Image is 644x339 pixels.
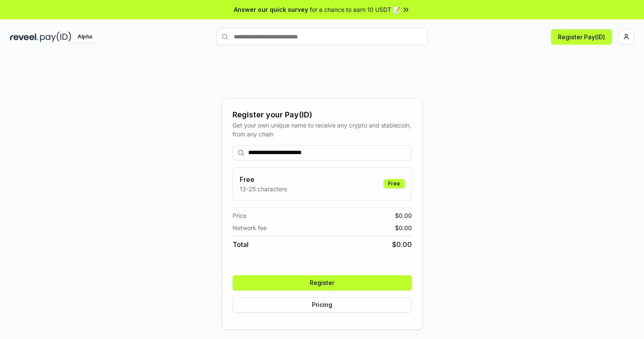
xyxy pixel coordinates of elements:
[384,179,405,188] div: Free
[395,223,412,232] span: $ 0.00
[73,32,97,42] div: Alpha
[233,211,246,220] span: Price
[234,5,308,14] span: Answer our quick survey
[240,184,287,193] p: 13-25 characters
[10,32,38,42] img: reveel_dark
[233,239,249,250] span: Total
[392,239,412,250] span: $ 0.00
[233,275,412,290] button: Register
[310,5,400,14] span: for a chance to earn 10 USDT 📝
[40,32,71,42] img: pay_id
[233,223,267,232] span: Network fee
[233,297,412,312] button: Pricing
[395,211,412,220] span: $ 0.00
[240,174,287,184] h3: Free
[233,121,412,138] div: Get your own unique name to receive any crypto and stablecoin, from any chain
[233,109,412,121] div: Register your Pay(ID)
[551,29,612,44] button: Register Pay(ID)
